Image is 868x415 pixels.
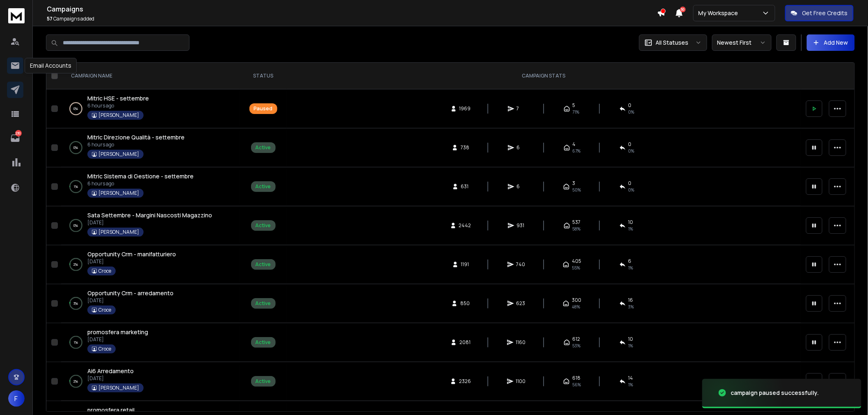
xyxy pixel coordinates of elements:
td: 3%Opportunity Crm - arredamento[DATE]Croce [61,284,240,323]
span: 0 [628,180,632,187]
p: [DATE] [87,375,144,382]
p: 0 % [74,144,78,152]
span: 7 [517,105,525,112]
span: 0 [628,102,632,109]
button: Get Free Credits [785,5,854,21]
span: 55 % [572,265,580,271]
a: promosfera marketing [87,328,148,336]
span: 0 % [628,109,635,115]
h1: Campaigns [47,4,657,14]
td: 0%Mitric HSE - settembre6 hours ago[PERSON_NAME] [61,89,240,128]
span: 5 [573,102,576,109]
p: 2 % [74,260,78,269]
span: 10 [628,219,633,226]
a: 230 [7,130,23,146]
div: Active [256,339,271,346]
td: 0%Mitric Direzione Qualità - settembre6 hours ago[PERSON_NAME] [61,128,240,167]
span: 1191 [461,261,469,268]
p: [PERSON_NAME] [98,385,139,391]
span: 1100 [516,378,526,385]
th: STATUS [240,63,286,89]
a: Mitric HSE - settembre [87,94,149,103]
span: 1 % [628,381,633,388]
span: 3 [572,180,575,187]
th: CAMPAIGN NAME [61,63,240,89]
span: 10 [628,336,633,342]
span: 16 [628,297,633,303]
p: 0 % [74,105,78,113]
span: 58 % [573,226,581,232]
p: 2 % [74,377,78,385]
button: Add New [807,34,855,51]
span: 6 [517,144,525,151]
span: 1 % [628,342,633,349]
p: Get Free Credits [802,9,848,17]
span: Sata Settembre - Margini Nascosti Magazzino [87,211,212,219]
span: promosfera marketing [87,328,148,336]
div: Active [256,144,271,151]
span: Mitric Direzione Qualità - settembre [87,133,185,141]
span: Opportunity Crm - manifatturiero [87,250,176,258]
p: 230 [15,130,22,137]
span: 738 [461,144,469,151]
span: 623 [516,300,525,307]
span: 50 [680,7,686,12]
span: 48 % [572,303,580,310]
div: Active [256,183,271,190]
img: logo [8,8,25,23]
p: My Workspace [699,9,742,17]
td: 1%promosfera marketing[DATE]Croce [61,323,240,362]
span: 2326 [459,378,471,385]
span: 740 [516,261,525,268]
span: 6 [517,183,525,190]
span: 0 [628,141,632,148]
p: [PERSON_NAME] [98,229,139,235]
p: Croce [98,268,111,274]
div: Active [256,378,271,385]
span: Opportunity Crm - arredamento [87,289,174,297]
p: [PERSON_NAME] [98,151,139,157]
td: 2%Opportunity Crm - manifatturiero[DATE]Croce [61,245,240,284]
span: 67 % [573,148,581,154]
p: 1 % [74,338,78,347]
span: Mitric Sistema di Gestione - settembre [87,172,194,180]
a: promosfera retail [87,406,135,414]
button: Newest First [712,34,772,51]
p: [DATE] [87,336,148,343]
a: Mitric Direzione Qualità - settembre [87,133,185,141]
p: [DATE] [87,219,212,226]
span: 2442 [459,222,471,229]
span: 618 [572,375,580,381]
span: 1 % [628,226,633,232]
span: 4 [573,141,576,148]
p: [DATE] [87,297,174,304]
span: 1 % [628,265,633,271]
span: 57 [47,15,53,22]
span: 931 [517,222,525,229]
p: Croce [98,307,111,313]
td: 0%Sata Settembre - Margini Nascosti Magazzino[DATE][PERSON_NAME] [61,206,240,245]
span: 1969 [459,105,471,112]
span: 56 % [572,381,581,388]
p: Campaigns added [47,16,657,22]
div: Active [256,222,271,229]
p: 3 % [74,299,78,308]
span: 50 % [572,187,581,193]
button: F [8,390,25,407]
div: Active [256,261,271,268]
span: 71 % [573,109,580,115]
a: Ai6 Arredamento [87,367,134,375]
p: 6 hours ago [87,103,149,109]
td: 2%Ai6 Arredamento[DATE][PERSON_NAME] [61,362,240,401]
p: [PERSON_NAME] [98,190,139,196]
span: 3 % [628,303,634,310]
span: 2081 [459,339,471,346]
p: 6 hours ago [87,180,194,187]
p: 0 % [74,221,78,230]
span: 300 [572,297,581,303]
div: Email Accounts [25,58,77,73]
